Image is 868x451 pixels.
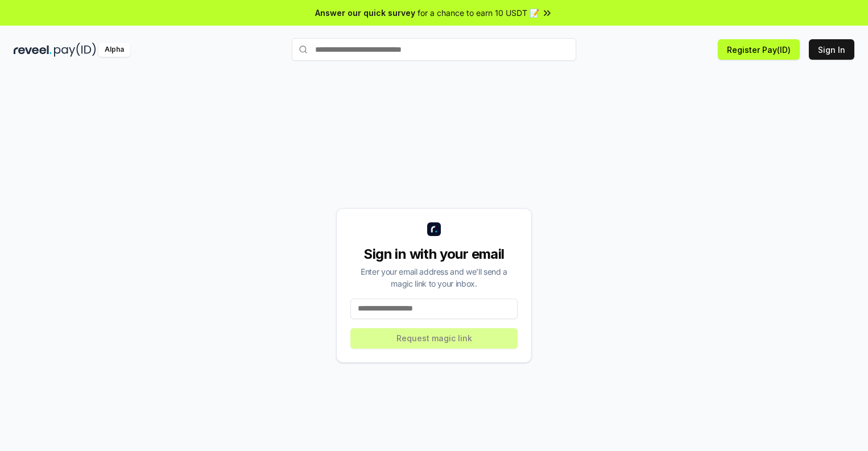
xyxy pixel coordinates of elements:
button: Register Pay(ID) [718,39,800,60]
img: pay_id [54,43,96,57]
div: Alpha [98,43,130,57]
div: Enter your email address and we’ll send a magic link to your inbox. [350,266,518,289]
button: Sign In [809,39,854,60]
span: Answer our quick survey [315,7,415,19]
img: logo_small [427,222,441,236]
span: for a chance to earn 10 USDT 📝 [418,7,539,19]
div: Sign in with your email [350,245,518,263]
img: reveel_dark [14,43,52,57]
